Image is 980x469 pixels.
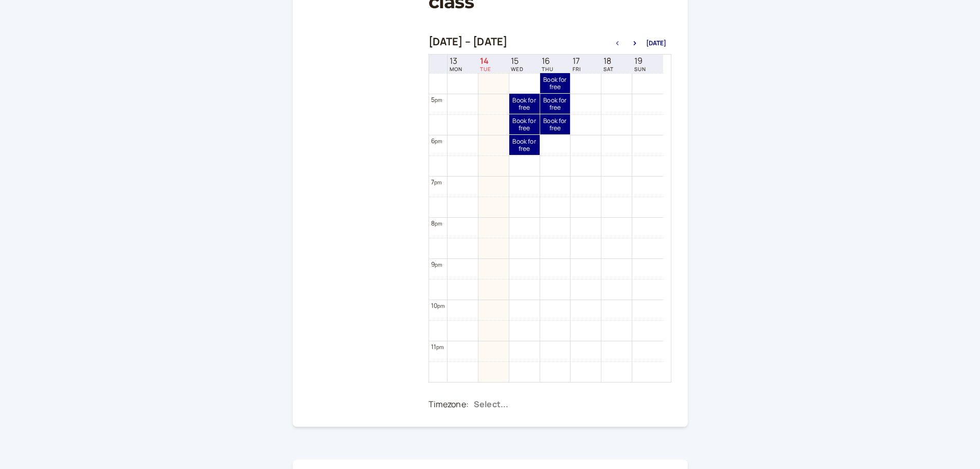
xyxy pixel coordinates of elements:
[601,55,616,73] a: October 18, 2025
[435,261,442,268] span: pm
[431,301,445,310] div: 10
[509,97,540,112] span: Book for free
[540,97,571,112] span: Book for free
[646,40,666,47] button: [DATE]
[573,66,581,72] span: FRI
[480,66,491,72] span: TUE
[434,179,441,186] span: pm
[603,56,614,66] span: 18
[540,117,571,132] span: Book for free
[435,137,442,145] span: pm
[435,220,442,227] span: pm
[437,302,444,309] span: pm
[632,55,648,73] a: October 19, 2025
[429,36,508,48] h2: [DATE] – [DATE]
[509,138,540,153] span: Book for free
[450,66,462,72] span: MON
[634,66,646,72] span: SUN
[429,398,469,411] div: Timezone:
[436,343,443,351] span: pm
[448,55,465,73] a: October 13, 2025
[450,56,462,66] span: 13
[603,66,614,72] span: SAT
[480,56,491,66] span: 14
[540,76,571,91] span: Book for free
[431,259,442,269] div: 9
[435,96,442,103] span: pm
[540,55,556,73] a: October 16, 2025
[542,56,554,66] span: 16
[573,56,581,66] span: 17
[571,55,583,73] a: October 17, 2025
[511,56,524,66] span: 15
[509,117,540,132] span: Book for free
[634,56,646,66] span: 19
[478,55,493,73] a: October 14, 2025
[431,218,442,228] div: 8
[431,136,442,146] div: 6
[509,55,526,73] a: October 15, 2025
[431,177,442,187] div: 7
[511,66,524,72] span: WED
[431,95,442,105] div: 5
[542,66,554,72] span: THU
[431,342,444,352] div: 11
